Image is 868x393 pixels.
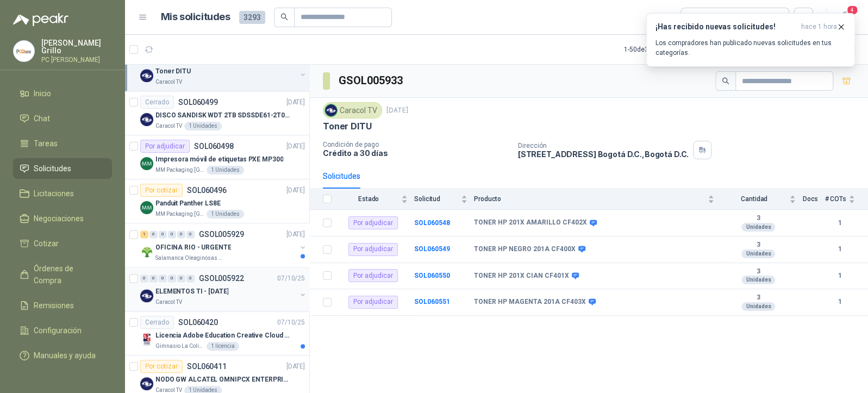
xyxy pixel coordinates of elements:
[474,189,721,210] th: Producto
[140,360,183,373] div: Por cotizar
[140,140,190,153] div: Por adjudicar
[125,179,309,223] a: Por cotizarSOL060496[DATE] Company LogoPanduit Panther LS8EMM Packaging [GEOGRAPHIC_DATA]1 Unidades
[348,243,398,256] div: Por adjudicar
[825,297,855,307] b: 1
[474,219,587,227] b: TONER HP 201X AMARILLO CF402X
[239,11,265,24] span: 3293
[655,22,797,32] h3: ¡Has recibido nuevas solicitudes!
[13,295,112,316] a: Remisiones
[348,269,398,282] div: Por adjudicar
[323,102,382,118] div: Caracol TV
[41,57,112,63] p: PC [PERSON_NAME]
[155,286,228,297] p: ELEMENTOS TI - [DATE]
[825,271,855,281] b: 1
[34,163,71,174] span: Solicitudes
[414,245,450,253] a: SOL060549
[34,188,74,199] span: Licitaciones
[348,216,398,229] div: Por adjudicar
[323,148,509,158] p: Crédito a 30 días
[159,230,167,238] div: 0
[13,158,112,179] a: Solicitudes
[155,242,231,253] p: OFICINA RIO - URGENTE
[140,52,307,86] a: 0 4 0 0 0 0 GSOL005933[DATE] Company LogoToner DITUCaracol TV
[34,300,74,311] span: Remisiones
[286,97,305,108] p: [DATE]
[140,333,153,346] img: Company Logo
[13,208,112,229] a: Negociaciones
[13,345,112,366] a: Manuales y ayuda
[155,298,182,307] p: Caracol TV
[13,183,112,204] a: Licitaciones
[13,108,112,129] a: Chat
[323,121,371,132] p: Toner DITU
[280,13,288,21] span: search
[34,88,51,99] span: Inicio
[187,363,227,370] p: SOL060411
[741,302,775,311] div: Unidades
[155,210,204,219] p: MM Packaging [GEOGRAPHIC_DATA]
[13,233,112,254] a: Cotizar
[339,72,404,89] h3: GSOL005933
[186,230,195,238] div: 0
[155,78,182,86] p: Caracol TV
[161,9,230,25] h1: Mis solicitudes
[13,258,112,291] a: Órdenes de Compra
[155,198,221,209] p: Panduit Panther LS8E
[13,13,68,26] img: Logo peakr
[186,275,195,282] div: 0
[140,228,307,263] a: 1 0 0 0 0 0 GSOL005929[DATE] Company LogoOFICINA RIO - URGENTESalamanca Oleaginosas SAS
[286,185,305,196] p: [DATE]
[624,41,695,58] div: 1 - 50 de 3435
[177,230,185,238] div: 0
[414,272,450,279] a: SOL060550
[140,245,153,258] img: Company Logo
[721,294,796,302] b: 3
[207,166,244,174] div: 1 Unidades
[199,230,244,238] p: GSOL005929
[149,275,158,282] div: 0
[414,189,474,210] th: Solicitud
[338,189,414,210] th: Estado
[277,273,305,284] p: 07/10/25
[168,230,176,238] div: 0
[414,298,450,305] a: SOL060551
[835,8,855,27] button: 4
[125,135,309,179] a: Por adjudicarSOL060498[DATE] Company LogoImpresora móvil de etiquetas PXE MP300MM Packaging [GEOG...
[34,325,82,336] span: Configuración
[149,230,158,238] div: 0
[207,342,239,351] div: 1 licencia
[207,210,244,219] div: 1 Unidades
[741,276,775,284] div: Unidades
[323,141,509,148] p: Condición de pago
[13,83,112,104] a: Inicio
[825,218,855,228] b: 1
[155,122,182,130] p: Caracol TV
[34,350,96,361] span: Manuales y ayuda
[194,142,234,150] p: SOL060498
[155,375,291,385] p: NODO GW ALCATEL OMNIPCX ENTERPRISE SIP
[825,195,846,203] span: # COTs
[386,105,408,116] p: [DATE]
[34,213,84,224] span: Negociaciones
[286,361,305,372] p: [DATE]
[140,316,174,329] div: Cerrado
[721,267,796,276] b: 3
[140,113,153,126] img: Company Logo
[414,195,459,203] span: Solicitud
[34,238,59,249] span: Cotizar
[140,377,153,390] img: Company Logo
[155,110,291,121] p: DISCO SANDISK WDT 2TB SDSSDE61-2T00-G25
[140,69,153,82] img: Company Logo
[155,254,224,263] p: Salamanca Oleaginosas SAS
[34,263,102,286] span: Órdenes de Compra
[474,195,705,203] span: Producto
[140,184,183,197] div: Por cotizar
[199,275,244,282] p: GSOL005922
[474,298,586,307] b: TONER HP MAGENTA 201A CF403X
[801,22,837,32] span: hace 1 hora
[414,219,450,227] b: SOL060548
[155,330,291,341] p: Licencia Adobe Education Creative Cloud for enterprise license lab and classroom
